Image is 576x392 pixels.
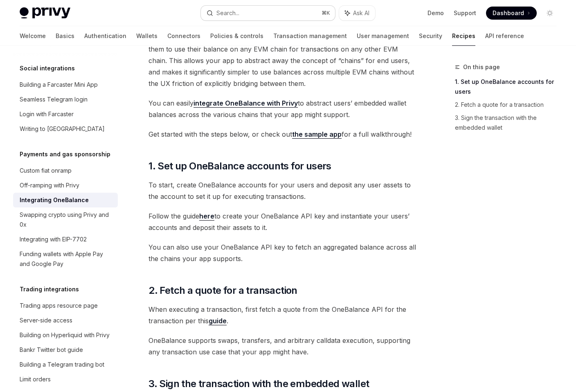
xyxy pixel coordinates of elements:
[427,9,444,17] a: Demo
[216,8,239,18] div: Search...
[357,26,409,46] a: User management
[13,232,118,247] a: Integrating with EIP-7702
[201,6,335,20] button: Search...⌘K
[13,107,118,122] a: Login with Farcaster
[193,99,298,108] a: integrate OneBalance with Privy
[13,207,118,232] a: Swapping crypto using Privy and 0x
[13,163,118,178] a: Custom fiat onramp
[20,149,110,159] h5: Payments and gas sponsorship
[353,9,369,17] span: Ask AI
[20,95,88,104] div: Seamless Telegram login
[148,160,331,173] span: 1. Set up OneBalance accounts for users
[20,26,46,46] a: Welcome
[20,180,79,190] div: Off-ramping with Privy
[273,26,347,46] a: Transaction management
[20,109,74,119] div: Login with Farcaster
[20,374,51,384] div: Limit orders
[148,304,417,327] span: When executing a transaction, first fetch a quote from the OneBalance API for the transaction per...
[20,195,89,205] div: Integrating OneBalance
[20,210,113,230] div: Swapping crypto using Privy and 0x
[148,284,297,297] span: 2. Fetch a quote for a transaction
[292,130,342,139] a: the sample app
[148,128,417,140] span: Get started with the steps below, or check out for a full walkthrough!
[486,7,537,20] a: Dashboard
[13,193,118,207] a: Integrating OneBalance
[148,335,417,358] span: OneBalance supports swaps, transfers, and arbitrary calldata execution, supporting any transactio...
[13,77,118,92] a: Building a Farcaster Mini App
[20,80,98,90] div: Building a Farcaster Mini App
[452,26,475,46] a: Recipes
[20,345,83,355] div: Bankr Twitter bot guide
[339,6,375,20] button: Ask AI
[20,360,104,369] div: Building a Telegram trading bot
[13,313,118,328] a: Server-side access
[322,10,330,16] span: ⌘ K
[455,98,563,111] a: 2. Fetch a quote for a transaction
[543,7,556,20] button: Toggle dark mode
[199,212,214,221] a: here
[455,75,563,98] a: 1. Set up OneBalance accounts for users
[209,317,227,325] a: guide
[148,179,417,202] span: To start, create OneBalance accounts for your users and deposit any user assets to the account to...
[20,249,113,269] div: Funding wallets with Apple Pay and Google Pay
[13,247,118,271] a: Funding wallets with Apple Pay and Google Pay
[13,92,118,107] a: Seamless Telegram login
[455,111,563,134] a: 3. Sign the transaction with the embedded wallet
[20,330,110,340] div: Building on Hyperliquid with Privy
[20,301,98,311] div: Trading apps resource page
[20,234,87,244] div: Integrating with EIP-7702
[20,284,79,294] h5: Trading integrations
[56,26,74,46] a: Basics
[463,62,500,72] span: On this page
[454,9,476,17] a: Support
[20,7,70,19] img: light logo
[20,315,72,325] div: Server-side access
[210,26,263,46] a: Policies & controls
[20,166,72,176] div: Custom fiat onramp
[136,26,157,46] a: Wallets
[13,357,118,372] a: Building a Telegram trading bot
[148,377,369,390] span: 3. Sign the transaction with the embedded wallet
[167,26,200,46] a: Connectors
[13,328,118,342] a: Building on Hyperliquid with Privy
[148,97,417,120] span: You can easily to abstract users’ embedded wallet balances across the various chains that your ap...
[13,122,118,136] a: Writing to [GEOGRAPHIC_DATA]
[148,241,417,264] span: You can also use your OneBalance API key to fetch an aggregated balance across all the chains you...
[148,32,417,89] span: is a framework for setting up for users, that allow them to use their balance on any EVM chain fo...
[13,342,118,357] a: Bankr Twitter bot guide
[20,124,105,134] div: Writing to [GEOGRAPHIC_DATA]
[419,26,442,46] a: Security
[13,298,118,313] a: Trading apps resource page
[13,372,118,387] a: Limit orders
[13,178,118,193] a: Off-ramping with Privy
[84,26,126,46] a: Authentication
[148,210,417,233] span: Follow the guide to create your OneBalance API key and instantiate your users’ accounts and depos...
[485,26,524,46] a: API reference
[493,9,524,17] span: Dashboard
[20,63,75,73] h5: Social integrations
